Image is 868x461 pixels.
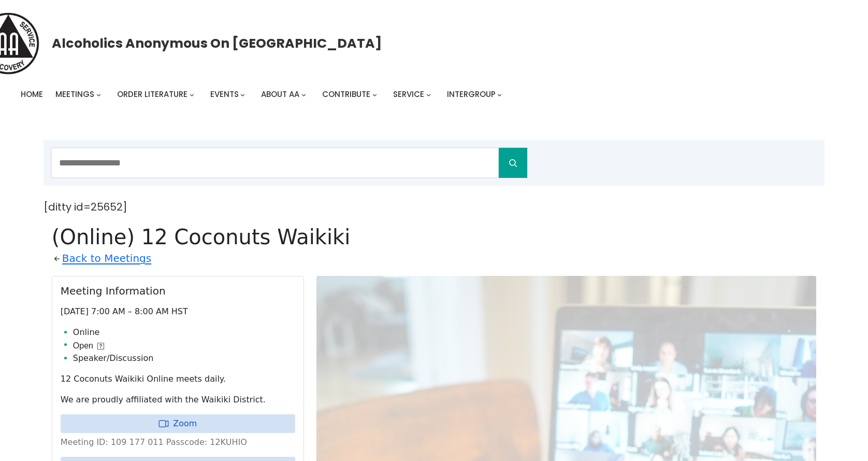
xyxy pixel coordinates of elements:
[393,87,424,102] a: Service
[73,352,295,365] li: Speaker/Discussion
[61,305,295,318] p: [DATE] 7:00 AM – 8:00 AM HST
[322,87,370,102] a: Contribute
[44,198,824,216] div: [ditty id=25652]
[21,87,505,102] nav: Intergroup
[21,89,43,100] span: Home
[96,92,101,97] button: Meetings submenu
[497,92,502,97] button: Intergroup submenu
[426,92,431,97] button: Service submenu
[499,148,527,178] button: Search
[372,92,377,97] button: Contribute submenu
[117,89,187,100] span: Order Literature
[52,225,816,249] h1: (Online) 12 Coconuts Waikiki
[52,32,382,55] a: Alcoholics Anonymous on [GEOGRAPHIC_DATA]
[210,87,239,102] a: Events
[21,87,43,102] a: Home
[805,118,825,137] button: 0 items in cart, total price of $0.00
[301,92,306,97] button: About AA submenu
[61,436,295,449] p: Meeting ID: 109 177 011 Passcode: 12KUHIO
[73,340,104,352] button: Open
[73,326,295,339] li: Online
[447,87,496,102] a: Intergroup
[240,92,245,97] button: Events submenu
[261,89,299,100] span: About AA
[73,340,93,352] span: Open
[55,87,94,102] a: Meetings
[55,89,94,100] span: Meetings
[447,89,496,100] span: Intergroup
[190,92,194,97] button: Order Literature submenu
[61,285,295,297] h2: Meeting Information
[261,87,299,102] a: About AA
[322,89,370,100] span: Contribute
[767,114,793,140] a: Login
[61,394,295,406] p: We are proudly affiliated with the Waikiki District.
[61,414,295,433] a: Zoom
[62,249,151,268] a: Back to Meetings
[61,373,295,385] p: 12 Coconuts Waikiki Online meets daily.
[393,89,424,100] span: Service
[210,89,239,100] span: Events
